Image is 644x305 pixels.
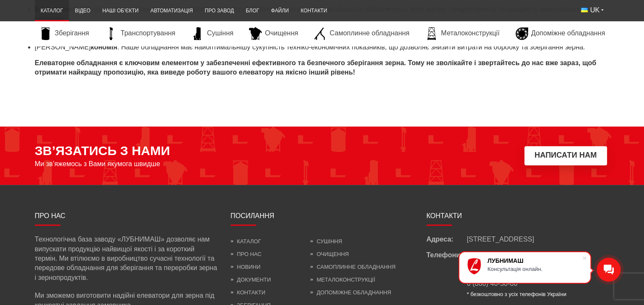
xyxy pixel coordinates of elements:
a: Наші об’єкти [96,3,144,19]
a: Очищення [310,251,349,257]
button: UK [575,3,609,18]
a: Документи [231,276,271,283]
a: Каталог [35,3,69,19]
a: Допоміжне обладнання [310,289,391,296]
span: Сушіння [207,29,233,38]
a: Допоміжне обладнання [511,27,610,40]
a: Про завод [199,3,240,19]
a: Металоконструкції [310,276,375,283]
div: ЛУБНИМАШ [487,257,582,264]
span: Контакти [426,212,462,219]
a: Зберігання [35,27,94,40]
img: Українська [581,8,588,12]
a: Сушіння [187,27,238,40]
span: Зберігання [55,29,89,38]
span: Самоплинне обладнання [329,29,409,38]
strong: Елеваторне обладнання є ключовим елементом у забезпеченні ефективного та безпечного зберігання зе... [35,59,596,76]
a: Самоплинне обладнання [309,27,413,40]
span: UK [590,6,599,15]
a: Про нас [231,251,262,257]
span: Про нас [35,212,66,219]
span: Металоконструкції [441,29,499,38]
a: Відео [69,3,96,19]
span: Очищення [265,29,298,38]
li: [PERSON_NAME] : Наше обладнання має найоптимальнішу сукупність техніко-економічних показників, що... [35,43,610,52]
a: Контакти [295,3,333,19]
a: Новини [231,264,260,270]
div: Консультація онлайн. [487,266,582,272]
li: * безкоштовно з усіх телефонів України [467,291,567,298]
a: Автоматизація [144,3,199,19]
strong: кономія [91,43,117,51]
span: Телефони: [426,250,467,298]
a: 0 (800) 40-50-80 * [467,280,522,287]
a: Самоплинне обладнання [310,264,395,270]
button: Написати нам [524,146,607,165]
span: Допоміжне обладнання [531,29,605,38]
a: Контакти [231,289,266,296]
span: [STREET_ADDRESS] [467,235,534,244]
span: ЗВ’ЯЗАТИСЬ З НАМИ [35,144,170,158]
a: Сушіння [310,238,342,245]
a: Блог [240,3,265,19]
a: Каталог [231,238,261,245]
span: Ми зв’яжемось з Вами якумога швидше [35,160,160,168]
a: Очищення [245,27,302,40]
a: Транспортування [100,27,180,40]
span: Адреса: [426,235,467,244]
span: Транспортування [120,29,175,38]
a: Файли [265,3,295,19]
a: Металоконструкції [421,27,504,40]
p: Технологічна база заводу «ЛУБНИМАШ» дозволяє нам випускати продукцію найвищої якості і за коротки... [35,235,218,282]
span: Посилання [231,212,275,219]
